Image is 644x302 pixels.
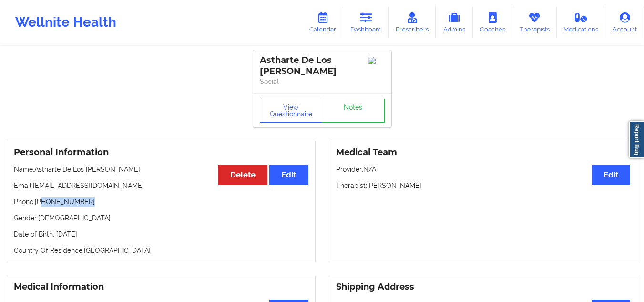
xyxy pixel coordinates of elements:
button: Edit [269,165,308,185]
a: Report Bug [629,121,644,158]
a: Dashboard [343,7,389,38]
a: Calendar [302,7,343,38]
p: Therapist: [PERSON_NAME] [336,181,631,190]
p: Phone: [PHONE_NUMBER] [14,197,308,207]
a: Account [605,7,644,38]
p: Email: [EMAIL_ADDRESS][DOMAIN_NAME] [14,181,308,190]
a: Therapists [512,7,557,38]
p: Country Of Residence: [GEOGRAPHIC_DATA] [14,246,308,255]
button: Delete [218,165,267,185]
img: Image%2Fplaceholer-image.png [368,57,385,64]
p: Name: Astharte De Los [PERSON_NAME] [14,165,308,174]
h3: Medical Team [336,147,631,158]
button: View Questionnaire [260,99,323,123]
a: Admins [436,7,473,38]
a: Notes [322,99,385,123]
p: Gender: [DEMOGRAPHIC_DATA] [14,213,308,223]
a: Prescribers [389,7,436,38]
button: Edit [592,165,630,185]
a: Coaches [473,7,512,38]
p: Date of Birth: [DATE] [14,229,308,239]
p: Provider: N/A [336,165,631,174]
h3: Personal Information [14,147,308,158]
a: Medications [557,7,606,38]
div: Astharte De Los [PERSON_NAME] [260,55,385,77]
h3: Shipping Address [336,281,631,292]
p: Social [260,77,385,86]
h3: Medical Information [14,281,308,292]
